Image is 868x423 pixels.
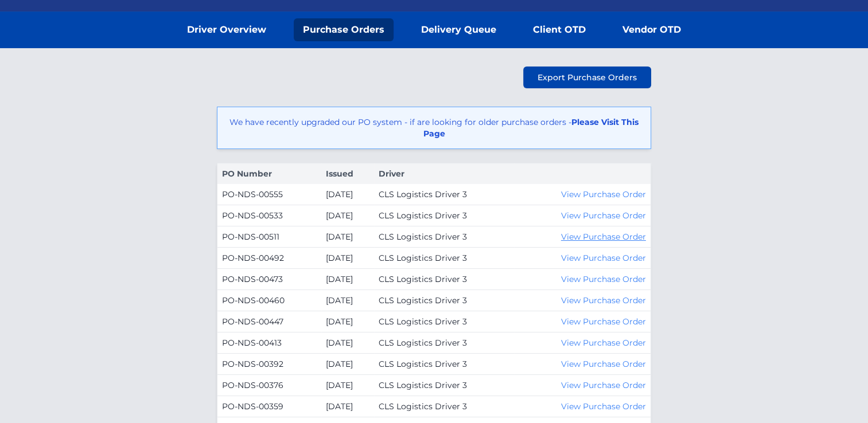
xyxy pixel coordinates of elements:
[374,311,515,332] td: CLS Logistics Driver 3
[321,311,374,332] td: [DATE]
[613,18,690,41] a: Vendor OTD
[524,18,595,41] a: Client OTD
[561,295,646,305] a: View Purchase Order
[374,269,515,290] td: CLS Logistics Driver 3
[222,380,283,390] a: PO-NDS-00376
[227,116,641,139] p: We have recently upgraded our PO system - if are looking for older purchase orders -
[374,332,515,354] td: CLS Logistics Driver 3
[321,354,374,375] td: [DATE]
[217,163,321,185] th: PO Number
[222,274,283,284] a: PO-NDS-00473
[561,338,646,348] a: View Purchase Order
[321,205,374,226] td: [DATE]
[561,232,646,242] a: View Purchase Order
[321,290,374,311] td: [DATE]
[321,248,374,269] td: [DATE]
[561,380,646,390] a: View Purchase Order
[321,375,374,396] td: [DATE]
[374,184,515,205] td: CLS Logistics Driver 3
[374,163,515,185] th: Driver
[561,274,646,284] a: View Purchase Order
[374,205,515,226] td: CLS Logistics Driver 3
[222,338,282,348] a: PO-NDS-00413
[374,226,515,248] td: CLS Logistics Driver 3
[374,290,515,311] td: CLS Logistics Driver 3
[561,316,646,327] a: View Purchase Order
[523,66,651,88] a: Export Purchase Orders
[222,401,283,412] a: PO-NDS-00359
[374,375,515,396] td: CLS Logistics Driver 3
[321,332,374,354] td: [DATE]
[222,316,283,327] a: PO-NDS-00447
[222,253,284,263] a: PO-NDS-00492
[294,18,394,41] a: Purchase Orders
[321,226,374,248] td: [DATE]
[222,359,283,369] a: PO-NDS-00392
[222,295,285,305] a: PO-NDS-00460
[561,189,646,199] a: View Purchase Order
[561,210,646,221] a: View Purchase Order
[321,163,374,185] th: Issued
[374,396,515,417] td: CLS Logistics Driver 3
[222,189,283,199] a: PO-NDS-00555
[561,253,646,263] a: View Purchase Order
[374,354,515,375] td: CLS Logistics Driver 3
[374,248,515,269] td: CLS Logistics Driver 3
[222,232,279,242] a: PO-NDS-00511
[561,401,646,412] a: View Purchase Order
[423,117,639,139] a: Please Visit This Page
[222,210,283,221] a: PO-NDS-00533
[321,396,374,417] td: [DATE]
[561,359,646,369] a: View Purchase Order
[321,184,374,205] td: [DATE]
[538,72,637,83] span: Export Purchase Orders
[321,269,374,290] td: [DATE]
[178,18,275,41] a: Driver Overview
[412,18,505,41] a: Delivery Queue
